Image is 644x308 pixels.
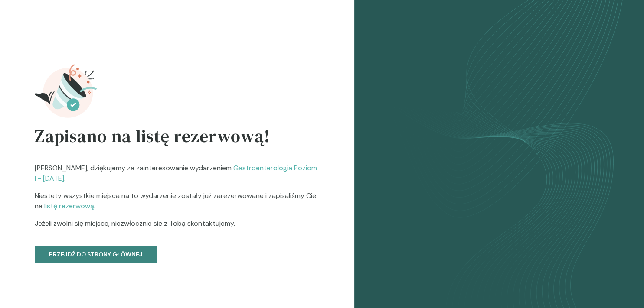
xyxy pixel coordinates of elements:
[35,236,320,263] a: Przejdź do strony głównej
[35,218,320,229] span: Jeżeli zwolni się miejsce, niezwłocznie się z Tobą skontaktujemy.
[35,246,157,263] button: Przejdź do strony głównej
[44,201,94,211] span: listę rezerwową
[35,123,320,156] h3: Zapisano na listę rezerwową!
[49,250,143,259] p: Przejdź do strony głównej
[35,191,320,218] span: Niestety wszystkie miejsca na to wydarzenie zostały już zarezerwowane i zapisaliśmy Cię na .
[35,59,98,123] img: registration_success.svg
[35,163,317,183] span: Gastroenterologia Poziom I - [DATE]
[35,163,320,236] p: [PERSON_NAME] , dziękujemy za zainteresowanie wydarzeniem .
